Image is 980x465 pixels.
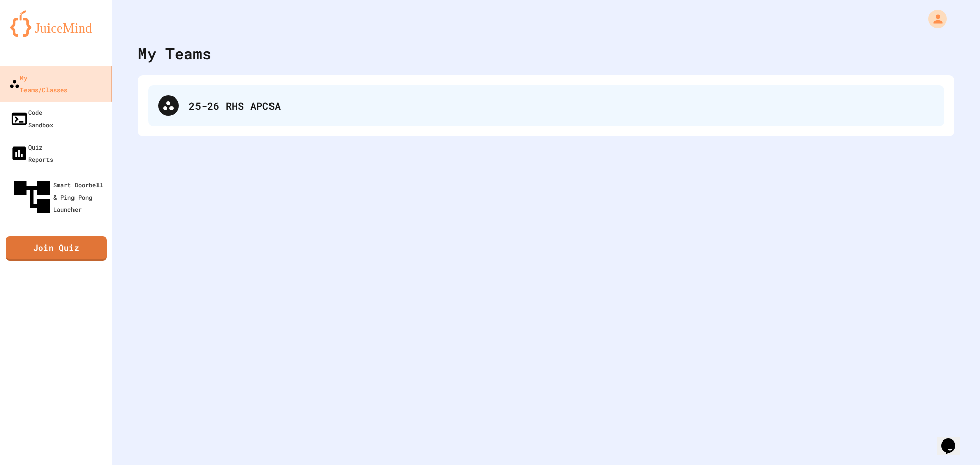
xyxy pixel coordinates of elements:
[918,7,949,31] div: My Account
[10,106,53,131] div: Code Sandbox
[937,424,970,455] iframe: chat widget
[9,71,68,96] div: My Teams/Classes
[148,85,944,126] div: 25-26 RHS APCSA
[10,176,108,218] div: Smart Doorbell & Ping Pong Launcher
[138,42,211,65] div: My Teams
[10,141,53,165] div: Quiz Reports
[6,236,107,261] a: Join Quiz
[189,98,934,113] div: 25-26 RHS APCSA
[10,10,102,37] img: logo-orange.svg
